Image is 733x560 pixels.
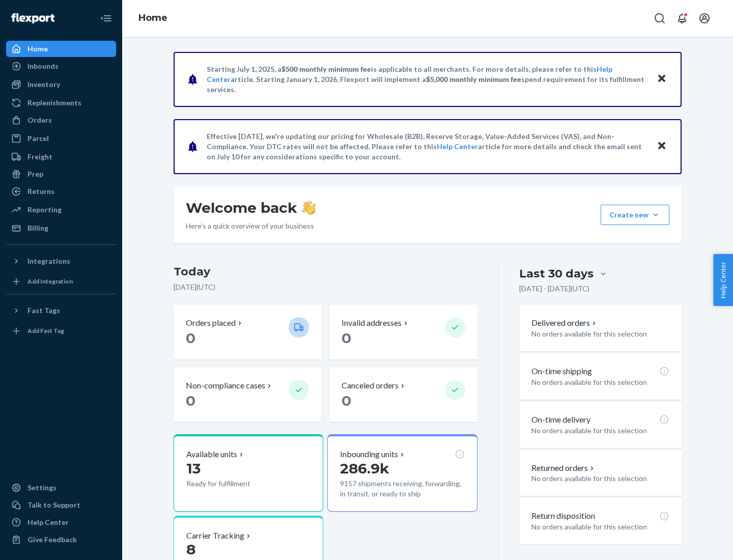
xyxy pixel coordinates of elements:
[27,205,62,215] div: Reporting
[301,201,316,215] img: hand-wave emoji
[601,205,669,225] button: Create new
[174,282,477,292] p: [DATE] ( UTC )
[27,169,43,179] div: Prep
[329,368,477,422] button: Canceled orders 0
[6,480,116,496] a: Settings
[186,530,244,542] p: Carrier Tracking
[27,152,52,162] div: Freight
[6,41,116,57] a: Home
[426,75,521,83] span: $5,000 monthly minimum fee
[531,329,669,339] p: No orders available for this selection
[342,329,351,347] span: 0
[6,497,116,513] a: Talk to Support
[6,253,116,269] button: Integrations
[174,305,321,359] button: Orders placed 0
[531,366,592,377] p: On-time shipping
[6,112,116,128] a: Orders
[186,392,195,409] span: 0
[27,326,64,335] div: Add Fast Tag
[27,79,60,90] div: Inventory
[531,317,598,329] button: Delivered orders
[27,61,59,71] div: Inbounds
[138,12,167,23] a: Home
[327,434,477,512] button: Inbounding units286.9k9157 shipments receiving, forwarding, in transit, or ready to ship
[186,449,237,460] p: Available units
[11,13,54,23] img: Flexport logo
[27,305,60,316] div: Fast Tags
[186,317,236,329] p: Orders placed
[340,479,464,499] p: 9157 shipments receiving, forwarding, in transit, or ready to ship
[186,380,265,391] p: Non-compliance cases
[6,302,116,319] button: Fast Tags
[27,535,77,545] div: Give Feedback
[27,517,69,527] div: Help Center
[519,284,589,294] p: [DATE] - [DATE] ( UTC )
[174,368,321,422] button: Non-compliance cases 0
[655,72,668,87] button: Close
[340,449,398,460] p: Inbounding units
[342,317,402,329] p: Invalid addresses
[6,323,116,339] a: Add Fast Tag
[186,460,201,477] span: 13
[6,531,116,548] button: Give Feedback
[6,202,116,218] a: Reporting
[531,414,590,426] p: On-time delivery
[6,130,116,147] a: Parcel
[672,8,692,29] button: Open notifications
[96,8,116,29] button: Close Navigation
[6,95,116,111] a: Replenishments
[713,254,733,306] button: Help Center
[6,58,116,74] a: Inbounds
[6,220,116,236] a: Billing
[531,462,596,474] button: Returned orders
[694,8,715,29] button: Open account menu
[27,44,48,54] div: Home
[174,434,323,512] button: Available units13Ready for fulfillment
[531,377,669,387] p: No orders available for this selection
[655,139,668,154] button: Close
[6,514,116,530] a: Help Center
[186,329,195,347] span: 0
[207,131,647,162] p: Effective [DATE], we're updating our pricing for Wholesale (B2B), Reserve Storage, Value-Added Se...
[27,115,52,125] div: Orders
[130,4,176,33] ol: breadcrumbs
[437,142,478,151] a: Help Center
[27,98,81,108] div: Replenishments
[27,223,48,233] div: Billing
[6,76,116,93] a: Inventory
[531,473,669,484] p: No orders available for this selection
[186,221,316,231] p: Here’s a quick overview of your business
[27,277,73,286] div: Add Integration
[186,541,195,558] span: 8
[531,510,595,522] p: Return disposition
[342,380,399,391] p: Canceled orders
[186,479,280,489] p: Ready for fulfillment
[27,483,57,493] div: Settings
[27,186,54,197] div: Returns
[281,65,371,73] span: $500 monthly minimum fee
[27,133,49,144] div: Parcel
[27,256,70,266] div: Integrations
[329,305,477,359] button: Invalid addresses 0
[207,64,647,95] p: Starting July 1, 2025, a is applicable to all merchants. For more details, please refer to this a...
[531,426,669,436] p: No orders available for this selection
[186,199,316,217] h1: Welcome back
[650,8,670,29] button: Open Search Box
[174,264,477,280] h3: Today
[340,460,389,477] span: 286.9k
[342,392,351,409] span: 0
[27,500,80,510] div: Talk to Support
[519,266,594,282] div: Last 30 days
[6,149,116,165] a: Freight
[6,166,116,182] a: Prep
[531,522,669,532] p: No orders available for this selection
[6,183,116,200] a: Returns
[6,273,116,290] a: Add Integration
